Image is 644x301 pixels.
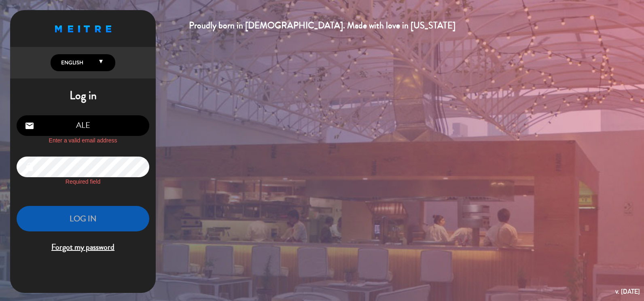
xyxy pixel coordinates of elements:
[17,206,149,231] button: LOG IN
[17,115,149,136] input: Email
[17,177,149,187] label: Required field
[17,136,149,145] label: Enter a valid email address
[615,286,640,297] div: v. [DATE]
[25,121,34,131] i: email
[25,162,34,172] i: lock
[59,59,83,67] span: English
[17,241,149,254] span: Forgot my password
[10,89,156,103] h1: Log in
